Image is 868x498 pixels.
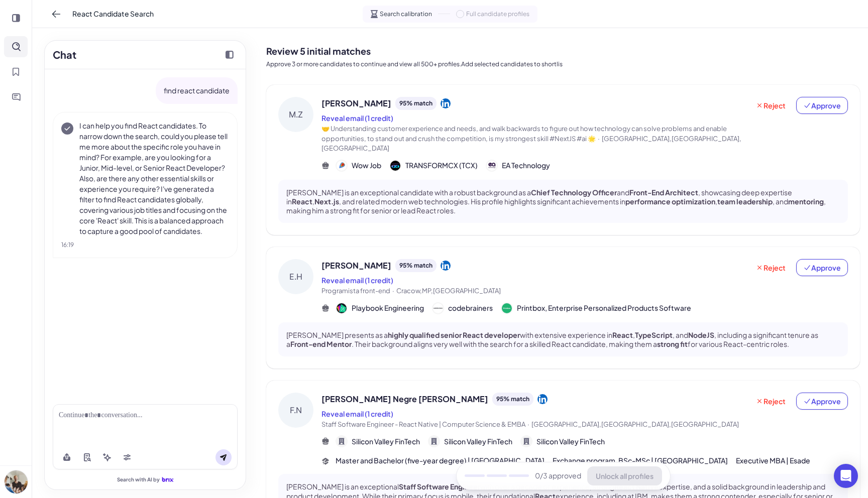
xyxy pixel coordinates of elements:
[336,455,545,466] span: Master and Bachelor (five-year degree) | [GEOGRAPHIC_DATA]
[492,393,533,406] div: 95 % match
[749,393,792,410] button: Reject
[337,303,347,313] img: 公司logo
[278,259,313,294] div: E.H
[4,36,28,57] button: Search
[755,100,786,110] span: Reject
[405,160,478,171] span: TRANSFORMCX (TCX)
[448,303,493,313] span: codebrainers
[321,409,393,419] button: Reveal email (1 credit)
[292,197,312,206] strong: React
[390,161,400,171] img: 公司logo
[4,61,28,82] button: Shortlist
[395,259,437,272] div: 95 % match
[164,85,230,96] p: find react candidate
[625,197,715,206] strong: performance optimization
[321,97,391,109] span: [PERSON_NAME]
[79,120,229,236] p: I can help you find React candidates. To narrow down the search, could you please tell me more ab...
[352,303,424,313] span: Playbook Engineering
[788,197,824,206] strong: mentoring
[502,160,550,171] span: EA Technology
[531,188,617,197] strong: Chief Technology Officer
[321,287,390,295] span: Programista front-end
[749,259,792,276] button: Reject
[433,303,443,313] img: 公司logo
[392,287,394,295] span: ·
[736,455,810,466] span: Executive MBA | Esade
[388,330,520,339] strong: highly qualified senior React developer
[321,420,525,428] span: Staff Software Engineer - React Native | Computer Science & EMBA
[290,339,352,348] strong: Front-end Mentor
[321,125,727,143] span: 🤝 Understanding customer experience and needs, and walk backwards to figure out how technology ca...
[635,330,673,339] strong: TypeScript
[598,135,600,143] span: ·
[487,161,497,171] img: 公司logo
[286,188,840,215] p: [PERSON_NAME] is an exceptional candidate with a robust background as a and , showcasing deep exp...
[321,393,488,405] span: [PERSON_NAME] Negre [PERSON_NAME]
[535,471,581,481] span: 0 /3 approved
[352,160,381,171] span: Wow Job
[278,393,313,428] div: F.N
[352,436,420,447] span: Silicon Valley FinTech
[399,482,480,491] strong: Staff Software Engineer
[278,97,313,132] div: M.Z
[4,86,28,107] button: Inbox
[380,10,432,19] span: Search calibration
[395,97,437,110] div: 95 % match
[321,260,391,272] span: [PERSON_NAME]
[53,47,76,62] h2: Chat
[466,10,529,19] span: Full candidate profiles
[553,455,728,466] span: Exchange program, BSc-MSc | [GEOGRAPHIC_DATA]
[796,393,848,410] button: Approve
[321,275,393,286] button: Reveal email (1 credit)
[755,263,786,273] span: Reject
[612,330,633,339] strong: React
[657,339,688,348] strong: strong fit
[531,420,739,428] span: [GEOGRAPHIC_DATA],[GEOGRAPHIC_DATA],[GEOGRAPHIC_DATA]
[803,100,841,110] span: Approve
[314,197,339,206] strong: Next.js
[629,188,698,197] strong: Front-End Architect
[396,287,501,295] span: Cracow,MP,[GEOGRAPHIC_DATA]
[755,396,786,406] span: Reject
[527,420,529,428] span: ·
[749,97,792,114] button: Reject
[215,449,232,465] button: Send message
[803,396,841,406] span: Approve
[266,60,860,69] p: Approve 3 or more candidates to continue and view all 500+ profiles.Add selected candidates to sh...
[517,303,691,313] span: Printbox, Enterprise Personalized Products Software
[337,161,347,171] img: 公司logo
[796,259,848,276] button: Approve
[321,113,393,123] button: Reveal email (1 credit)
[834,464,858,488] div: Open Intercom Messenger
[117,476,160,483] span: Search with AI by
[688,330,714,339] strong: NodeJS
[796,97,848,114] button: Approve
[717,197,773,206] strong: team leadership
[803,263,841,273] span: Approve
[72,9,154,19] span: React Candidate Search
[502,303,512,313] img: 公司logo
[5,470,28,493] img: 5ed69bc05bf8448c9af6ae11bb833557.webp
[61,240,229,250] div: 16:19
[444,436,512,447] span: Silicon Valley FinTech
[266,44,860,58] h2: Review 5 initial matches
[536,436,605,447] span: Silicon Valley FinTech
[286,330,840,348] p: [PERSON_NAME] presents as a with extensive experience in , , and , including a significant tenure...
[222,47,238,63] button: Collapse chat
